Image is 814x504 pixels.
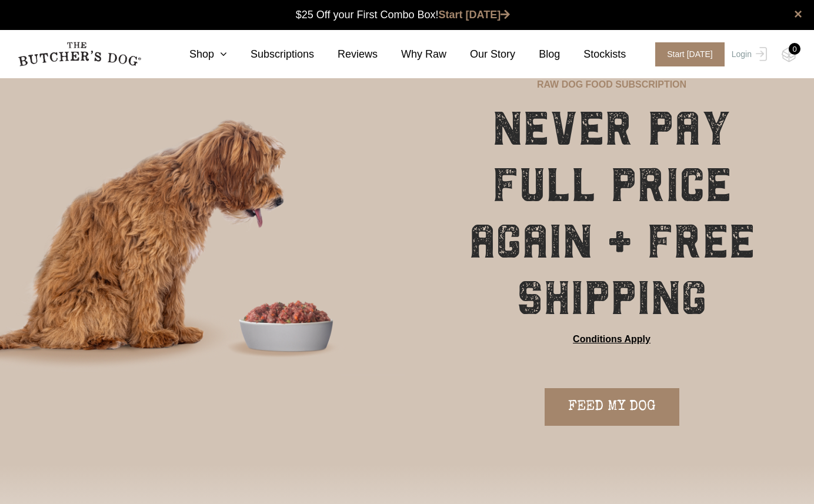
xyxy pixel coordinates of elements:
[782,47,796,62] img: TBD_Cart-Empty.png
[537,78,686,92] p: RAW DOG FOOD SUBSCRIPTION
[314,46,378,62] a: Reviews
[227,46,314,62] a: Subscriptions
[439,101,785,326] h1: NEVER PAY FULL PRICE AGAIN + FREE SHIPPING
[439,9,511,21] a: Start [DATE]
[560,46,626,62] a: Stockists
[655,42,725,66] span: Start [DATE]
[545,388,679,426] a: FEED MY DOG
[378,46,446,62] a: Why Raw
[789,43,800,55] div: 0
[166,46,227,62] a: Shop
[729,42,767,66] a: Login
[446,46,515,62] a: Our Story
[643,42,729,66] a: Start [DATE]
[573,332,650,346] a: Conditions Apply
[515,46,560,62] a: Blog
[794,7,802,21] a: close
